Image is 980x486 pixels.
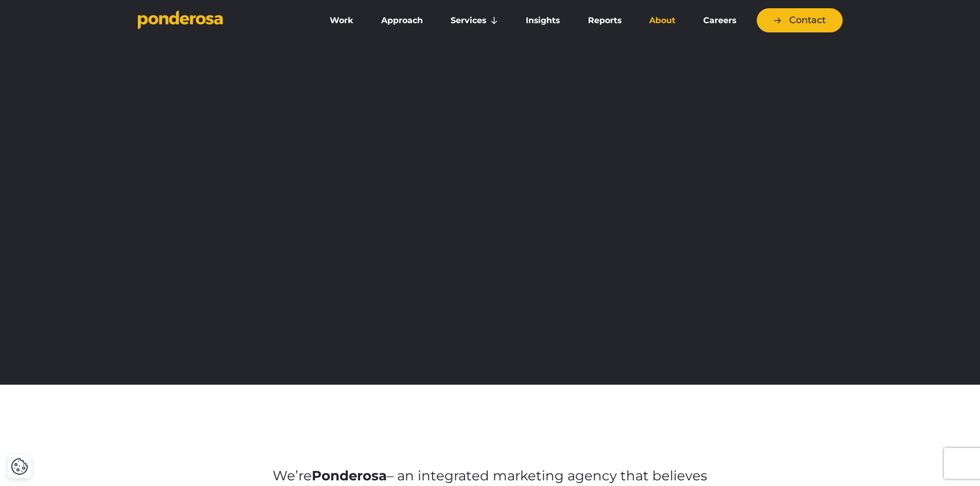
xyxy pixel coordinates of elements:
[318,10,365,31] a: Work
[637,10,687,31] a: About
[691,10,748,31] a: Careers
[11,458,28,475] img: Revisit consent button
[369,10,435,31] a: Approach
[576,10,633,31] a: Reports
[439,10,510,31] a: Services
[312,467,387,484] strong: Ponderosa
[138,10,302,31] a: Go to homepage
[757,8,843,32] a: Contact
[514,10,572,31] a: Insights
[11,458,28,475] button: Cookie Settings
